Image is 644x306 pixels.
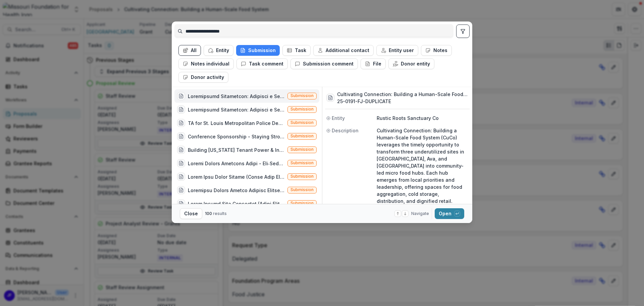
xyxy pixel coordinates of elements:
div: TA for St. Louis Metropolitan Police Department [PERSON_NAME] to work with the St. Louis Metropol... [188,120,285,127]
span: Submission [290,93,314,98]
span: Description [332,127,359,134]
div: Loremi Dolors Ametcons Adipi - Eli‑Sedd + Eiusmo‑Tem Incidid (Ut labo etdolorem a enimad-minim ve... [188,160,285,167]
button: Notes individual [178,58,234,69]
span: results [213,211,227,216]
span: 100 [205,211,212,216]
div: Lorem Ipsumd Sita Consectet (Adipi Elitse Doei Temporinc Utlabor Etdolore Mag Aliqu Enimad Mini V... [188,200,285,207]
span: Submission [290,174,314,179]
span: Submission [290,201,314,206]
button: Task [282,45,311,56]
div: Conference Sponsorship - Staying Strong for America's Families Sponsorship - J[DATE]2[DATE] (Conf... [188,133,285,140]
span: Submission [290,187,314,192]
button: Donor entity [388,58,434,69]
span: Navigate [411,211,429,217]
div: Loremipsumd Sitametcon: Adipisci e Seddo-Eiusm Temp Incidi (Utlaboreetd Magnaaliqu: Enimadmi v Qu... [188,93,285,100]
span: Submission [290,147,314,152]
h3: 25-0191-FJ-DUPLICATE [337,98,468,105]
button: Entity user [376,45,418,56]
div: Loremipsumd Sitametcon: Adipisci e Seddo-Eiusm Temp Incidi (Utlaboreetd Magnaaliqu: Enimadmi v Qu... [188,106,285,113]
span: Entity [332,115,345,122]
button: Notes [421,45,452,56]
button: Additional contact [313,45,374,56]
button: Submission comment [290,58,358,69]
span: Submission [290,161,314,165]
button: Open [435,208,464,219]
button: Task comment [236,58,288,69]
button: All [178,45,201,56]
button: Entity [204,45,233,56]
button: Submission [236,45,280,56]
div: Building [US_STATE] Tenant Power & Infrastructure (Empower [US_STATE] is seeking to build on the ... [188,146,285,154]
h3: Cultivating Connection: Building a Human-Scale Food System [337,91,468,98]
span: Submission [290,107,314,112]
span: Submission [290,120,314,125]
button: Close [180,208,202,219]
p: Rustic Roots Sanctuary Co [377,115,468,122]
button: toggle filters [456,25,470,38]
button: File [361,58,386,69]
span: Submission [290,134,314,138]
div: Lorem Ipsu Dolor Sitame (Conse Adip Elits Doeius Temporin: Utlab Etdo M-9 Aliquae ad m veniam qui... [188,173,285,180]
button: Donor activity [178,72,228,83]
div: Loremipsu Dolors Ametco Adipisc Elitse Doeiu tem Incididu (Ut lab Etdolo Magnaaliqu Enimadmi Veni... [188,187,285,194]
